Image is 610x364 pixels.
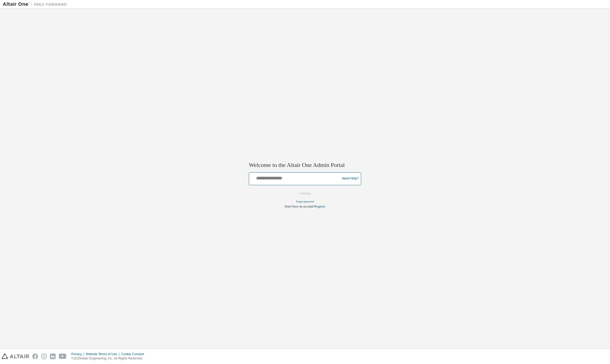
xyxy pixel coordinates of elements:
[342,179,359,179] a: Need Help?
[59,354,67,359] img: youtube.svg
[121,352,147,356] div: Cookie Consent
[315,205,325,208] a: Register
[3,2,70,7] img: Altair One
[71,352,86,356] div: Privacy
[71,356,147,361] p: © 2025 Altair Engineering, Inc. All Rights Reserved.
[41,354,47,359] img: instagram.svg
[249,162,361,169] h2: Welcome to the Altair One Admin Portal
[285,205,315,208] span: Don't have an account?
[2,354,29,359] img: altair_logo.svg
[32,354,38,359] img: facebook.svg
[50,354,56,359] img: linkedin.svg
[296,200,314,203] a: Forgot password
[86,352,121,356] div: Website Terms of Use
